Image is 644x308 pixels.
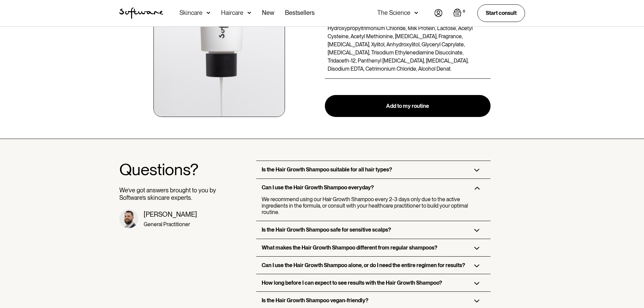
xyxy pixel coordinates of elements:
div: General Practitioner [144,221,197,228]
div: The Science [377,9,410,16]
h3: Can I use the Hair Growth Shampoo everyday? [262,184,374,191]
h3: How long before I can expect to see results with the Hair Growth Shampoo? [262,280,442,286]
a: Open empty cart [453,8,467,18]
a: Add to my routine [325,95,491,117]
a: home [119,7,163,19]
img: Software Logo [119,7,163,19]
div: [PERSON_NAME] [144,210,197,218]
div: Haircare [221,9,243,16]
h3: Is the Hair Growth Shampoo vegan-friendly? [262,297,368,304]
h2: Questions? [119,161,217,179]
div: Skincare [180,9,202,16]
img: arrow down [207,9,210,16]
p: We recommend using our Hair Growth Shampoo every 2-3 days only due to the active ingredients in t... [262,196,485,216]
h3: Is the Hair Growth Shampoo safe for sensitive scalps? [262,227,391,233]
a: Start consult [477,4,525,22]
div: 0 [461,8,467,15]
img: Dr, Matt headshot [119,209,138,228]
h3: What makes the Hair Growth Shampoo different from regular shampoos? [262,244,437,251]
h3: Is the Hair Growth Shampoo suitable for all hair types? [262,166,392,173]
p: We’ve got answers brought to you by Software’s skincare experts. [119,187,217,201]
img: arrow down [414,9,418,16]
h3: Can I use the Hair Growth Shampoo alone, or do I need the entire regimen for results? [262,262,465,268]
img: arrow down [247,9,251,16]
